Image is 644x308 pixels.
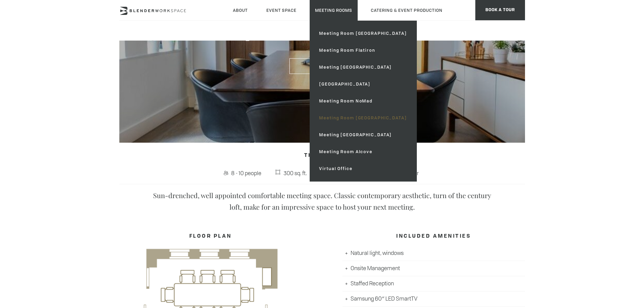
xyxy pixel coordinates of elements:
h4: FLOOR PLAN [119,230,302,243]
h4: The Room [119,149,525,162]
li: Onsite Management [342,261,525,276]
a: Virtual Office [314,160,412,177]
a: Meeting [GEOGRAPHIC_DATA] [314,59,412,76]
span: 8 - 10 people [230,168,263,179]
span: 300 sq. ft. [282,168,309,179]
p: Sun-drenched, well appointed comfortable meeting space. Classic contemporary aesthetic, turn of t... [153,190,491,213]
a: Meeting Room [GEOGRAPHIC_DATA] [314,110,412,126]
span: $120 per hour [385,168,421,179]
a: Meeting Room Flatiron [314,42,412,59]
h4: INCLUDED AMENITIES [342,230,525,243]
a: Meeting Room NoMad [314,93,412,110]
li: Staffed Reception [342,276,525,291]
a: Meeting Room [GEOGRAPHIC_DATA] [314,25,412,42]
a: Meeting Room Alcove [314,143,412,160]
a: Meeting [GEOGRAPHIC_DATA] [314,126,412,143]
li: Samsung 60″ LED SmartTV [342,291,525,307]
li: Natural light, windows [342,246,525,261]
a: [GEOGRAPHIC_DATA] [314,76,412,93]
a: Book Now [289,58,355,74]
iframe: Chat Widget [522,221,644,308]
